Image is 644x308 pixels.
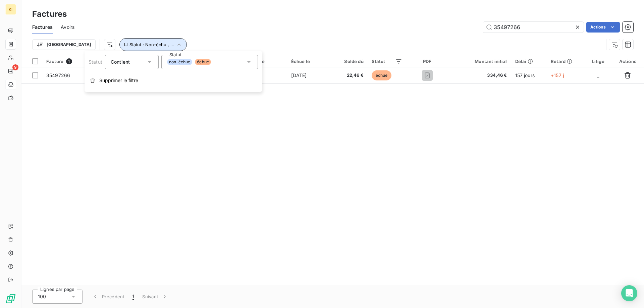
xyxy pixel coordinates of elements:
[452,72,507,79] span: 334,46 €
[195,59,211,65] span: échue
[483,22,584,33] input: Rechercher
[61,24,74,30] span: Avoirs
[132,293,134,300] span: 1
[38,293,46,300] span: 100
[586,22,620,33] button: Actions
[597,72,599,78] span: _
[515,59,543,64] div: Délai
[452,59,507,64] div: Montant initial
[66,58,72,64] span: 1
[5,66,16,76] a: 9
[5,293,16,304] img: Logo LeanPay
[615,59,640,64] div: Actions
[32,39,96,50] button: [GEOGRAPHIC_DATA]
[336,59,364,64] div: Solde dû
[511,67,547,83] td: 157 jours
[372,59,402,64] div: Statut
[291,59,328,64] div: Échue le
[12,64,18,70] span: 9
[246,59,283,64] div: Émise le
[85,73,262,88] button: Supprimer le filtre
[410,59,444,64] div: PDF
[129,42,174,47] span: Statut : Non-échu , ...
[551,72,564,78] span: +157 j
[336,72,364,79] span: 22,46 €
[551,59,581,64] div: Retard
[32,8,67,20] h3: Factures
[242,67,287,83] td: [DATE]
[88,290,128,304] button: Précédent
[372,70,392,80] span: échue
[287,67,332,83] td: [DATE]
[119,38,187,51] button: Statut : Non-échu , ...
[128,290,138,304] button: 1
[111,59,130,65] span: Contient
[46,72,70,78] span: 35497266
[32,24,53,30] span: Factures
[138,290,172,304] button: Suivant
[167,59,192,65] span: non-échue
[589,59,607,64] div: Litige
[89,59,102,65] span: Statut
[99,77,138,84] span: Supprimer le filtre
[46,59,63,64] span: Facture
[5,4,16,15] div: KI
[621,285,637,301] div: Open Intercom Messenger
